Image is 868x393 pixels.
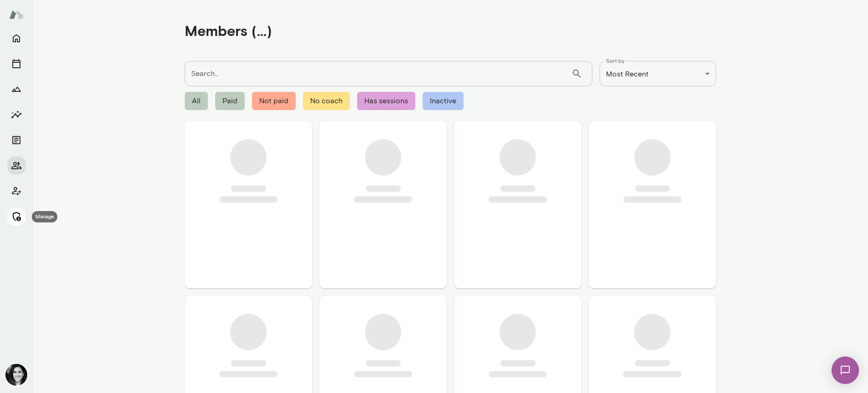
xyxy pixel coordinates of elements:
[423,92,464,110] span: Inactive
[9,6,24,23] img: Mento
[5,364,27,386] img: Jamie Albers
[7,80,25,98] button: Growth Plan
[357,92,415,110] span: Has sessions
[7,55,25,73] button: Sessions
[7,207,25,226] button: Manage
[215,92,245,110] span: Paid
[600,61,716,86] div: Most Recent
[185,92,208,110] span: All
[7,106,25,124] button: Insights
[32,211,57,222] div: Manage
[7,131,25,149] button: Documents
[252,92,296,110] span: Not paid
[185,22,272,39] h4: Members (...)
[7,156,25,175] button: Members
[303,92,350,110] span: No coach
[606,57,625,65] label: Sort by
[7,182,25,200] button: Client app
[7,29,25,47] button: Home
